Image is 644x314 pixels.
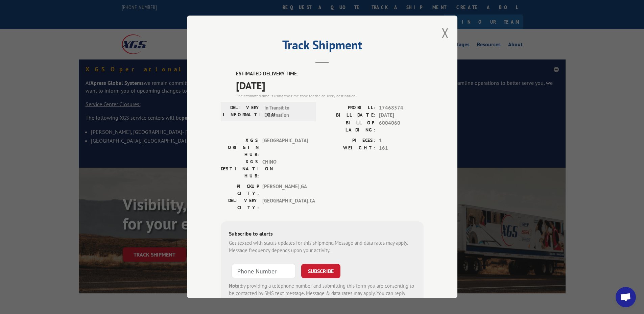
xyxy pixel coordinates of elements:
[221,197,259,211] label: DELIVERY CITY:
[221,40,424,53] h2: Track Shipment
[442,24,449,42] button: Close modal
[379,145,424,152] span: 161
[229,230,415,239] div: Subscribe to alerts
[262,183,308,197] span: [PERSON_NAME] , GA
[236,70,424,78] label: ESTIMATED DELIVERY TIME:
[236,93,424,99] div: The estimated time is using the time zone for the delivery destination.
[262,137,308,158] span: [GEOGRAPHIC_DATA]
[322,119,376,134] label: BILL OF LADING:
[322,104,376,112] label: PROBILL:
[221,158,259,179] label: XGS DESTINATION HUB:
[223,104,261,119] label: DELIVERY INFORMATION:
[236,78,424,93] span: [DATE]
[301,264,340,278] button: SUBSCRIBE
[379,137,424,145] span: 1
[379,119,424,134] span: 6004060
[264,104,310,119] span: In Transit to Destination
[262,158,308,179] span: CHINO
[229,239,415,255] div: Get texted with status updates for this shipment. Message and data rates may apply. Message frequ...
[322,137,376,145] label: PIECES:
[229,282,415,305] div: by providing a telephone number and submitting this form you are consenting to be contacted by SM...
[616,287,636,307] a: Open chat
[322,145,376,152] label: WEIGHT:
[379,112,424,120] span: [DATE]
[262,197,308,211] span: [GEOGRAPHIC_DATA] , CA
[229,283,241,289] strong: Note:
[232,264,296,278] input: Phone Number
[322,112,376,120] label: BILL DATE:
[379,104,424,112] span: 17468574
[221,183,259,197] label: PICKUP CITY:
[221,137,259,158] label: XGS ORIGIN HUB:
